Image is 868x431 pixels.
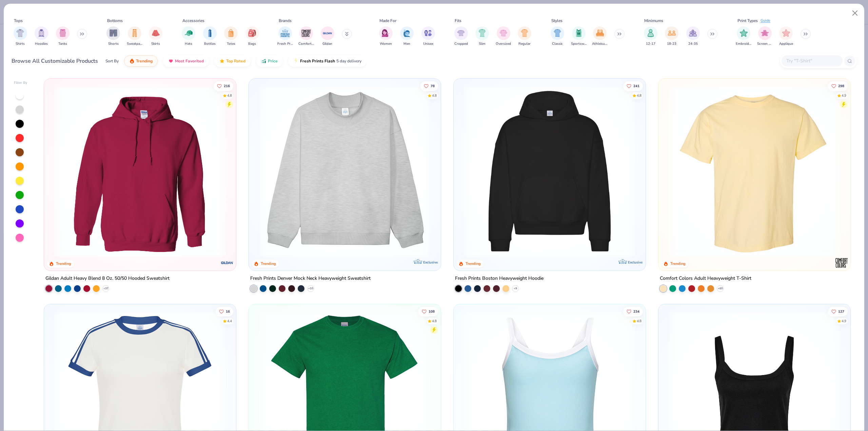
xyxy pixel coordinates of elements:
span: Regular [518,41,531,46]
img: Comfort Colors Image [301,28,311,38]
img: Tanks Image [59,29,66,37]
button: filter button [127,26,142,46]
div: filter for Skirts [149,26,162,46]
button: filter button [665,26,678,46]
div: filter for 24-35 [686,26,700,46]
div: filter for Hats [182,26,195,46]
img: Gildan Image [322,28,333,38]
img: flash.gif [293,58,299,64]
img: Bottles Image [206,29,214,37]
span: Oversized [496,41,511,46]
span: 241 [633,84,639,87]
div: filter for Athleisure [592,26,608,46]
span: Skirts [151,41,160,46]
div: Bottoms [107,18,123,24]
button: Fresh Prints Flash5 day delivery [288,55,367,67]
span: + 10 [308,287,313,291]
img: f5d85501-0dbb-4ee4-b115-c08fa3845d83 [256,85,434,257]
img: Embroidery Image [740,29,748,37]
img: Skirts Image [152,29,160,37]
div: Accessories [182,18,204,24]
button: Top Rated [214,55,251,67]
button: Like [828,81,848,91]
button: filter button [518,26,531,46]
div: Sort By [105,58,119,64]
button: filter button [106,26,120,46]
span: 298 [838,84,844,87]
div: Filter By [14,80,27,85]
div: 4.8 [637,318,642,324]
img: Classic Image [554,29,561,37]
span: Sweatpants [127,41,142,46]
div: 4.8 [637,93,642,98]
button: Most Favorited [163,55,209,67]
img: 18-23 Image [668,29,676,37]
button: filter button [245,26,259,46]
span: Fresh Prints [277,41,293,46]
span: Bags [248,41,256,46]
button: Like [214,81,234,91]
span: Bottles [204,41,216,46]
div: filter for Applique [779,26,793,46]
span: 24-35 [688,41,698,46]
div: Fits [455,18,461,24]
span: Classic [552,41,563,46]
button: filter button [56,26,70,46]
span: Shirts [16,41,25,46]
div: filter for Shirts [14,26,27,46]
button: filter button [277,26,293,46]
div: filter for Embroidery [736,26,751,46]
button: filter button [644,26,657,46]
img: Bags Image [248,29,256,37]
img: Shorts Image [110,29,117,37]
span: 78 [431,84,435,87]
span: Embroidery [736,41,751,46]
span: Sportswear [571,41,587,46]
div: filter for Shorts [106,26,120,46]
span: Hoodies [35,41,48,46]
div: 4.9 [842,93,846,98]
button: Like [623,307,643,316]
button: filter button [400,26,414,46]
div: Guide [761,18,770,24]
input: Try "T-Shirt" [786,57,838,65]
span: Fresh Prints Flash [300,58,335,64]
button: filter button [475,26,489,46]
button: filter button [182,26,195,46]
div: 4.8 [432,318,437,324]
div: filter for Sportswear [571,26,587,46]
img: Oversized Image [499,29,507,37]
img: 24-35 Image [689,29,697,37]
div: Brands [279,18,292,24]
img: Shirts Image [16,29,24,37]
div: 4.8 [432,93,437,98]
span: Men [403,41,410,46]
button: filter button [496,26,511,46]
span: + 37 [103,287,108,291]
div: filter for Classic [551,26,564,46]
img: a90f7c54-8796-4cb2-9d6e-4e9644cfe0fe [434,85,612,257]
div: filter for Men [400,26,414,46]
span: 18-23 [667,41,676,46]
div: filter for 18-23 [665,26,678,46]
span: 5 day delivery [336,57,361,65]
button: Close [849,7,862,20]
span: 216 [224,84,230,87]
img: Regular Image [521,29,529,37]
div: Fresh Prints Boston Heavyweight Hoodie [455,274,544,283]
div: 4.8 [228,93,232,98]
div: filter for Sweatpants [127,26,142,46]
img: Sweatpants Image [131,29,138,37]
span: Unisex [423,41,433,46]
img: trending.gif [129,58,135,64]
span: 234 [633,310,639,313]
span: + 9 [514,287,517,291]
span: Applique [779,41,793,46]
span: Shorts [108,41,119,46]
div: filter for Bottles [203,26,217,46]
img: 91acfc32-fd48-4d6b-bdad-a4c1a30ac3fc [460,85,639,257]
div: filter for Unisex [421,26,435,46]
span: Cropped [454,41,468,46]
button: filter button [686,26,700,46]
div: filter for Hoodies [35,26,48,46]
